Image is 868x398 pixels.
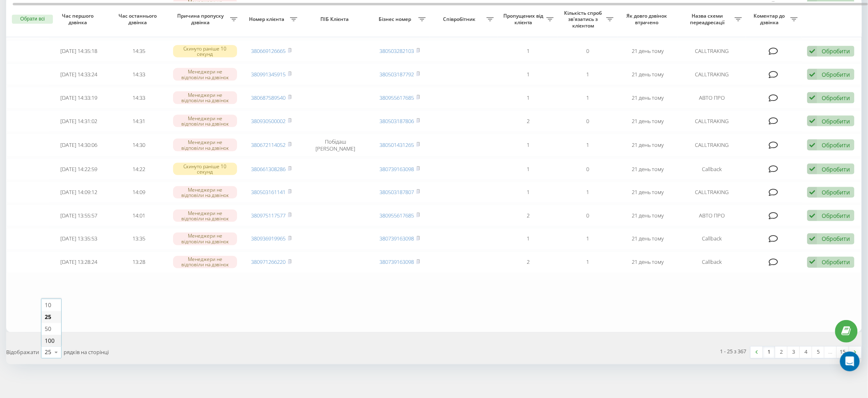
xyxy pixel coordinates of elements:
span: 100 [45,337,55,345]
td: [DATE] 14:35:18 [49,40,109,62]
button: Обрати всі [12,15,53,24]
td: [DATE] 14:33:24 [49,64,109,85]
td: [DATE] 14:30:06 [49,134,109,157]
span: ПІБ Клієнта [308,16,363,23]
div: Open Intercom Messenger [840,352,860,371]
a: 3 [788,347,800,358]
span: Коментар до дзвінка [750,13,790,25]
td: 21 день тому [618,252,678,273]
td: 1 [558,134,618,157]
div: Менеджери не відповіли на дзвінок [173,115,238,127]
td: 21 день тому [618,110,678,132]
div: Менеджери не відповіли на дзвінок [173,256,238,268]
td: Callback [678,252,746,273]
a: 380503187792 [380,71,414,78]
div: Менеджери не відповіли на дзвінок [173,139,238,151]
td: [DATE] 13:28:24 [49,252,109,273]
td: 1 [498,228,558,250]
td: АВТО ПРО [678,87,746,109]
td: 1 [558,228,618,250]
div: Менеджери не відповіли на дзвінок [173,68,238,80]
span: Співробітник [434,16,487,23]
a: 380936919965 [251,235,286,242]
div: Обробити [822,141,850,149]
a: 15 [837,347,849,358]
td: 1 [558,252,618,273]
td: 1 [558,64,618,85]
span: 50 [45,325,51,333]
div: Обробити [822,94,850,102]
div: Обробити [822,117,850,125]
td: Callback [678,158,746,180]
td: 1 [498,182,558,204]
td: АВТО ПРО [678,205,746,226]
td: [DATE] 14:31:02 [49,110,109,132]
td: Побідаш [PERSON_NAME] [302,134,370,157]
span: Час останнього дзвінка [116,13,162,25]
a: 380955617685 [380,212,414,219]
td: 14:22 [109,158,169,180]
a: 380739163098 [380,165,414,173]
td: 0 [558,205,618,226]
span: Відображати [6,349,39,356]
div: Обробити [822,258,850,266]
a: 380930500002 [251,117,286,125]
div: Менеджери не відповіли на дзвінок [173,210,238,222]
a: 380955617685 [380,94,414,101]
td: [DATE] 14:33:19 [49,87,109,109]
td: CALLTRAKING [678,134,746,157]
span: Причина пропуску дзвінка [173,13,230,25]
div: Обробити [822,212,850,220]
td: 21 день тому [618,158,678,180]
td: [DATE] 14:09:12 [49,182,109,204]
td: 1 [558,87,618,109]
td: 21 день тому [618,228,678,250]
span: Бізнес номер [374,16,418,23]
div: Обробити [822,188,850,196]
a: 380739163098 [380,258,414,266]
a: 380739163098 [380,235,414,242]
td: 14:09 [109,182,169,204]
div: Обробити [822,71,850,78]
td: 14:31 [109,110,169,132]
a: 380991345915 [251,71,286,78]
a: 380687589540 [251,94,286,101]
td: [DATE] 14:22:59 [49,158,109,180]
span: Кількість спроб зв'язатись з клієнтом [562,10,606,29]
div: Менеджери не відповіли на дзвінок [173,233,238,245]
div: Обробити [822,235,850,243]
td: 21 день тому [618,134,678,157]
td: 1 [498,40,558,62]
td: 21 день тому [618,205,678,226]
a: 380503187807 [380,188,414,196]
div: … [825,347,837,358]
td: 14:30 [109,134,169,157]
a: 2 [775,347,788,358]
td: 21 день тому [618,40,678,62]
td: 21 день тому [618,182,678,204]
span: рядків на сторінці [64,349,109,356]
td: 13:28 [109,252,169,273]
td: CALLTRAKING [678,182,746,204]
td: 2 [498,110,558,132]
a: 380669126665 [251,47,286,55]
span: 25 [45,313,51,321]
td: 1 [558,182,618,204]
span: Як довго дзвінок втрачено [625,13,671,25]
a: 380503161141 [251,188,286,196]
div: 25 [45,348,51,357]
a: 5 [812,347,825,358]
div: Менеджери не відповіли на дзвінок [173,91,238,104]
td: 1 [498,87,558,109]
td: 2 [498,205,558,226]
div: Скинуто раніше 10 секунд [173,163,238,175]
span: 10 [45,301,51,309]
a: 1 [763,347,775,358]
span: Номер клієнта [246,16,290,23]
a: 380661308286 [251,165,286,173]
a: 380501431265 [380,141,414,149]
td: CALLTRAKING [678,110,746,132]
a: 4 [800,347,812,358]
td: 14:33 [109,64,169,85]
a: 380975117577 [251,212,286,219]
